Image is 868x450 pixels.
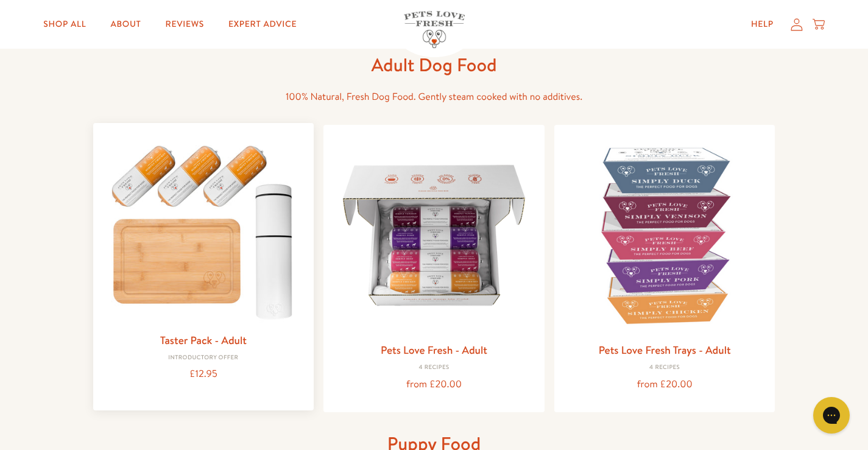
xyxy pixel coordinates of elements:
h1: Adult Dog Food [239,53,629,77]
img: Pets Love Fresh [404,11,465,48]
a: Expert Advice [219,12,306,37]
a: Help [741,12,783,37]
a: Pets Love Fresh - Adult [381,342,487,357]
img: Pets Love Fresh - Adult [333,135,535,336]
span: 100% Natural, Fresh Dog Food. Gently steam cooked with no additives. [286,90,582,104]
img: Taster Pack - Adult [103,133,305,326]
div: from £20.00 [564,376,766,393]
div: from £20.00 [333,376,535,393]
a: Taster Pack - Adult [160,332,247,348]
div: £12.95 [103,366,305,382]
a: Shop All [34,12,96,37]
div: 4 Recipes [564,364,766,371]
a: Pets Love Fresh Trays - Adult [599,342,731,357]
div: Introductory Offer [103,354,305,362]
div: 4 Recipes [333,364,535,371]
iframe: Gorgias live chat messenger [807,393,856,438]
a: Reviews [156,12,214,37]
img: Pets Love Fresh Trays - Adult [564,135,766,336]
a: About [101,12,150,37]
